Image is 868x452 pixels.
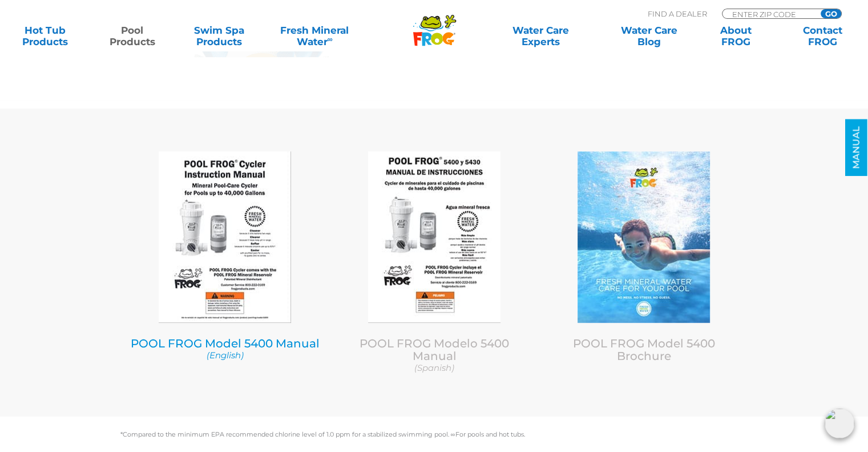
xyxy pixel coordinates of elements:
a: Water CareExperts [486,25,596,47]
a: Hot TubProducts [11,25,79,47]
a: MANUAL [845,119,867,176]
sup: ∞ [327,35,332,43]
em: (Spanish) [414,362,454,373]
a: POOL FROG Modelo 5400 Manual (Spanish) [338,337,531,374]
a: Swim SpaProducts [185,25,253,47]
a: Water CareBlog [615,25,683,47]
a: ContactFROG [789,25,857,47]
a: Fresh MineralWater∞ [272,25,357,47]
p: Find A Dealer [648,9,707,19]
img: Pool-Frog-Model-5400-Manual-English [159,151,291,323]
a: PoolProducts [98,25,165,47]
em: (English) [207,350,244,361]
img: openIcon [825,409,854,438]
input: GO [821,9,841,18]
input: Zip Code Form [731,9,808,19]
a: POOL FROG Model 5400 Brochure [573,337,715,363]
img: Manual-PFIG-Spanish [368,151,500,323]
a: POOL FROG Model 5400 Manual (English) [129,337,321,361]
img: PoolFrog-Brochure-2021 [578,151,710,323]
p: *Compared to the minimum EPA recommended chlorine level of 1.0 ppm for a stabilized swimming pool... [120,431,748,438]
a: AboutFROG [702,25,769,47]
